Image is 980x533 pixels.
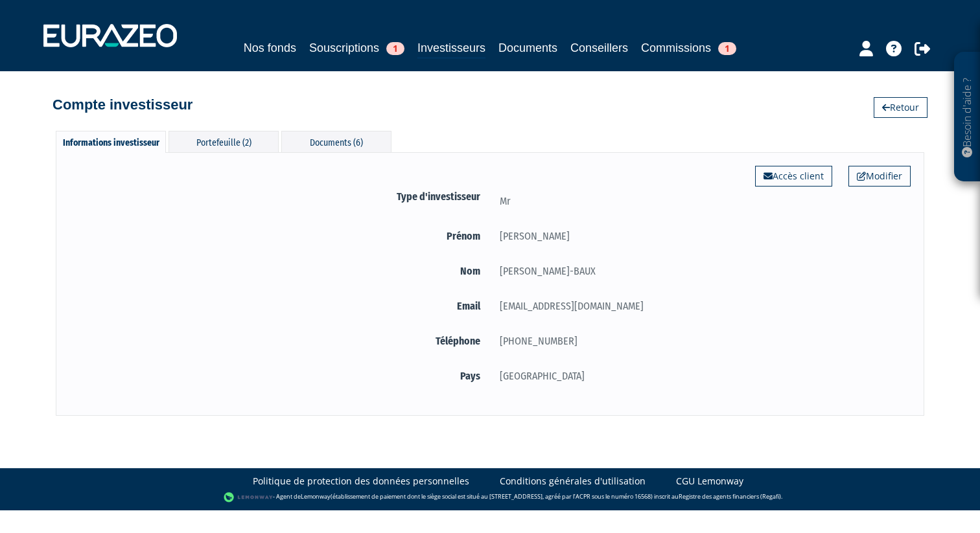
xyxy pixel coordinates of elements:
[848,166,911,187] a: Modifier
[69,263,490,279] label: Nom
[169,131,279,152] div: Portefeuille (2)
[309,39,404,57] a: Souscriptions1
[386,42,404,55] span: 1
[755,166,832,187] a: Accès client
[69,368,490,384] label: Pays
[490,228,911,244] div: [PERSON_NAME]
[718,42,736,55] span: 1
[224,491,274,504] img: logo-lemonway.png
[301,493,331,501] a: Lemonway
[43,24,177,47] img: 1732889491-logotype_eurazeo_blanc_rvb.png
[490,193,911,209] div: Mr
[500,475,646,488] a: Conditions générales d'utilisation
[490,298,911,314] div: [EMAIL_ADDRESS][DOMAIN_NAME]
[490,368,911,384] div: [GEOGRAPHIC_DATA]
[56,131,166,153] div: Informations investisseur
[498,39,557,57] a: Documents
[417,39,485,59] a: Investisseurs
[69,298,490,314] label: Email
[676,475,743,488] a: CGU Lemonway
[490,263,911,279] div: [PERSON_NAME]-BAUX
[69,333,490,349] label: Téléphone
[253,475,469,488] a: Politique de protection des données personnelles
[13,491,967,504] div: - Agent de (établissement de paiement dont le siège social est situé au [STREET_ADDRESS], agréé p...
[69,188,490,205] label: Type d'investisseur
[52,97,192,113] h4: Compte investisseur
[69,228,490,244] label: Prénom
[244,39,296,57] a: Nos fonds
[679,493,781,501] a: Registre des agents financiers (Regafi)
[960,59,975,176] p: Besoin d'aide ?
[570,39,628,57] a: Conseillers
[874,97,927,118] a: Retour
[490,333,911,349] div: [PHONE_NUMBER]
[281,131,391,152] div: Documents (6)
[641,39,736,57] a: Commissions1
